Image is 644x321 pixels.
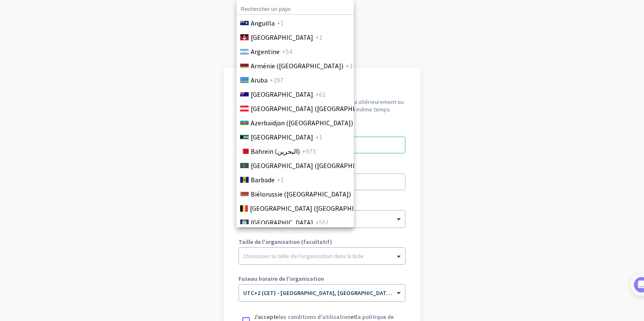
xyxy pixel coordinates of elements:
font: Azerbaïdjan ([GEOGRAPHIC_DATA]) [251,119,353,127]
font: [GEOGRAPHIC_DATA] [251,218,313,227]
font: +1 [277,176,284,184]
font: [GEOGRAPHIC_DATA] [251,33,313,41]
font: [GEOGRAPHIC_DATA] ([GEOGRAPHIC_DATA]) [251,161,382,170]
input: Rechercher un pays [236,4,354,15]
font: Barbade [251,176,275,184]
font: +501 [315,218,329,227]
font: [GEOGRAPHIC_DATA] [251,90,313,98]
font: Argentine [251,47,280,56]
font: Aruba [251,76,267,84]
font: +1 [315,33,322,41]
font: Biélorussie ([GEOGRAPHIC_DATA]) [251,190,351,198]
font: +1 [277,19,284,27]
font: +375 [353,190,367,198]
font: [GEOGRAPHIC_DATA] ([GEOGRAPHIC_DATA]) [250,204,381,212]
font: Arménie ([GEOGRAPHIC_DATA]) [251,62,343,70]
font: +374 [345,62,359,70]
font: Anguilla [251,19,275,27]
font: +973 [302,147,316,155]
font: +61 [315,90,326,98]
font: +1 [315,133,322,141]
font: +54 [282,47,292,56]
font: [GEOGRAPHIC_DATA] ([GEOGRAPHIC_DATA]) [251,104,382,113]
font: Bahreïn (البحرين‎) [251,147,300,155]
font: [GEOGRAPHIC_DATA] [251,133,313,141]
font: +297 [270,76,283,84]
